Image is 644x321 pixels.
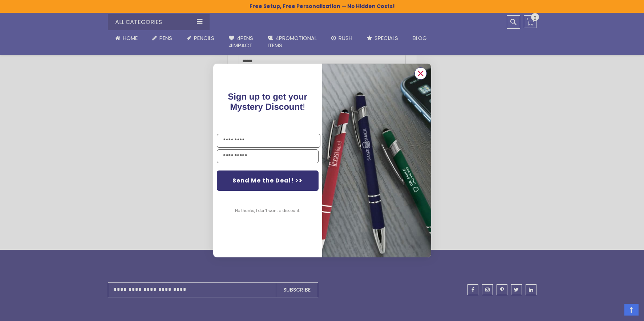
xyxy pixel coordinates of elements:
[217,170,319,191] button: Send Me the Deal! >>
[228,92,307,112] span: Sign up to get your Mystery Discount
[228,92,307,112] span: !
[584,301,644,321] iframe: Google Customer Reviews
[231,202,304,220] button: No thanks, I don't want a discount.
[414,67,427,80] button: Close dialog
[322,64,431,257] img: pop-up-image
